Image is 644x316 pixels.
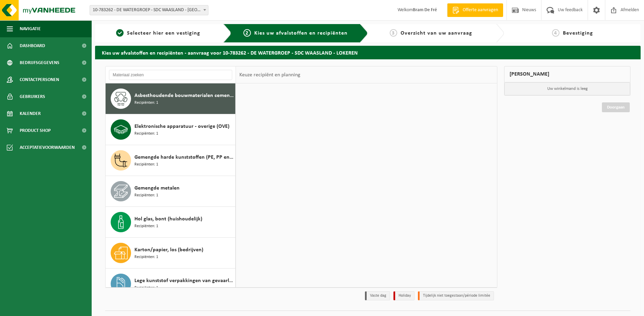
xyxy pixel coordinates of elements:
button: Gemengde metalen Recipiënten: 1 [106,176,236,207]
span: 1 [116,29,124,37]
span: 3 [390,29,397,37]
h2: Kies uw afvalstoffen en recipiënten - aanvraag voor 10-783262 - DE WATERGROEP - SDC WAASLAND - LO... [95,46,641,59]
span: Bevestiging [563,31,593,36]
span: Gemengde metalen [134,184,180,192]
span: Recipiënten: 1 [134,254,158,260]
span: Elektronische apparatuur - overige (OVE) [134,122,229,131]
span: Recipiënten: 1 [134,161,158,168]
a: Offerte aanvragen [447,3,503,17]
span: Recipiënten: 1 [134,285,158,291]
button: Hol glas, bont (huishoudelijk) Recipiënten: 1 [106,207,236,238]
span: Dashboard [20,37,45,54]
span: Asbesthoudende bouwmaterialen cementgebonden (hechtgebonden) [134,92,234,100]
span: Kies uw afvalstoffen en recipiënten [254,31,348,36]
button: Asbesthoudende bouwmaterialen cementgebonden (hechtgebonden) Recipiënten: 1 [106,83,236,114]
strong: Bram De Fré [413,7,437,13]
span: Overzicht van uw aanvraag [401,31,472,36]
span: Lege kunststof verpakkingen van gevaarlijke stoffen [134,277,234,285]
a: 1Selecteer hier een vestiging [98,29,218,37]
span: 10-783262 - DE WATERGROEP - SDC WAASLAND - LOKEREN [90,5,208,15]
span: Gebruikers [20,88,45,105]
div: Keuze recipiënt en planning [236,66,304,83]
span: Selecteer hier een vestiging [127,31,200,36]
span: Recipiënten: 1 [134,223,158,230]
span: 10-783262 - DE WATERGROEP - SDC WAASLAND - LOKEREN [90,5,208,15]
span: Offerte aanvragen [461,7,500,14]
span: Karton/papier, los (bedrijven) [134,246,203,254]
span: Recipiënten: 1 [134,131,158,137]
span: Gemengde harde kunststoffen (PE, PP en PVC), recycleerbaar (industrieel) [134,153,234,161]
span: Recipiënten: 1 [134,192,158,199]
span: Contactpersonen [20,71,59,88]
span: Acceptatievoorwaarden [20,139,75,156]
button: Gemengde harde kunststoffen (PE, PP en PVC), recycleerbaar (industrieel) Recipiënten: 1 [106,145,236,176]
span: Navigatie [20,20,41,37]
span: Bedrijfsgegevens [20,54,59,71]
button: Elektronische apparatuur - overige (OVE) Recipiënten: 1 [106,114,236,145]
input: Materiaal zoeken [109,70,232,80]
span: 2 [243,29,251,37]
button: Karton/papier, los (bedrijven) Recipiënten: 1 [106,238,236,269]
button: Lege kunststof verpakkingen van gevaarlijke stoffen Recipiënten: 1 [106,269,236,299]
span: Hol glas, bont (huishoudelijk) [134,215,202,223]
p: Uw winkelmand is leeg [504,82,630,95]
span: Product Shop [20,122,51,139]
li: Vaste dag [365,291,390,300]
li: Holiday [393,291,415,300]
li: Tijdelijk niet toegestaan/période limitée [418,291,494,300]
span: Recipiënten: 1 [134,100,158,106]
span: Kalender [20,105,41,122]
a: Doorgaan [602,102,630,112]
span: 4 [552,29,559,37]
div: [PERSON_NAME] [504,66,630,82]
